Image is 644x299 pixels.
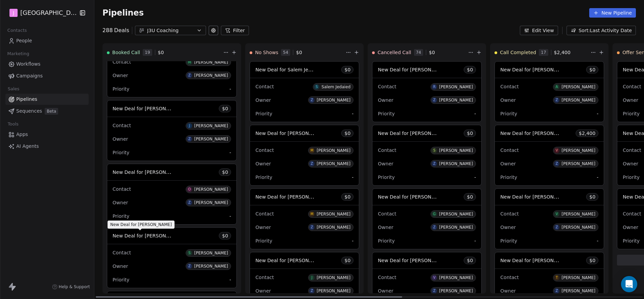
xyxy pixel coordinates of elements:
div: [PERSON_NAME] [439,212,473,216]
div: V [556,148,558,153]
div: Z [433,225,436,230]
button: Filter [221,26,249,35]
span: Contact [113,186,131,192]
span: Owner [500,288,516,294]
div: [PERSON_NAME] [561,85,595,89]
div: [PERSON_NAME] [439,85,473,89]
span: Contact [255,211,274,216]
span: $ 0 [344,257,350,264]
div: New Deal for [PERSON_NAME]$0ContactG[PERSON_NAME]OwnerZ[PERSON_NAME]Priority- [372,188,482,249]
span: $ 0 [589,66,595,73]
span: Owner [113,200,128,205]
div: Z [311,288,313,294]
span: New Deal for [PERSON_NAME] [113,169,184,175]
span: 17 [539,49,548,56]
span: New Deal for [PERSON_NAME] [113,232,184,239]
div: [PERSON_NAME] [194,251,228,255]
span: Sales [5,84,22,94]
span: - [352,174,353,181]
span: Priority [623,111,640,116]
span: Priority [113,86,130,92]
div: Z [188,136,191,142]
span: $ 0 [344,193,350,200]
div: Salem Jedaied [321,85,350,89]
a: Workflows [5,59,89,70]
div: New Deal for [PERSON_NAME]$0ContactJ[PERSON_NAME]OwnerZ[PERSON_NAME]Priority- [107,100,237,161]
div: V [556,211,558,217]
span: Owner [500,161,516,166]
div: Z [556,288,558,294]
span: - [229,276,231,283]
span: New Deal for [PERSON_NAME] [255,130,327,136]
div: [PERSON_NAME] [561,212,595,216]
div: [PERSON_NAME] [561,148,595,153]
div: New Deal for Salem Jedaied$0ContactSSalem JedaiedOwnerZ[PERSON_NAME]Priority- [250,61,359,122]
span: - [352,110,353,117]
div: A [556,84,558,90]
div: Z [188,200,191,205]
div: S [188,250,190,256]
span: Contact [500,275,519,280]
span: - [229,213,231,220]
span: New Deal for [PERSON_NAME] [378,193,449,200]
div: No Shows54$0 [250,44,344,61]
div: [PERSON_NAME] [194,73,228,78]
span: Contact [623,211,641,216]
span: $ 2,400 [554,49,571,56]
div: Z [556,97,558,103]
div: Z [433,288,436,294]
span: Priority [500,175,517,180]
div: ContactM[PERSON_NAME]OwnerZ[PERSON_NAME]Priority- [107,37,237,97]
div: New Deal for [PERSON_NAME]$0ContactV[PERSON_NAME]OwnerZ[PERSON_NAME]Priority- [495,188,604,249]
a: Campaigns [5,70,89,82]
span: Owner [113,136,128,142]
div: Z [188,73,191,78]
div: [PERSON_NAME] [439,98,473,102]
button: Sort: Last Activity Date [567,26,636,35]
span: Priority [500,111,517,116]
span: Contact [113,59,131,65]
div: [PERSON_NAME] [194,123,228,128]
span: Owner [255,161,271,166]
span: New Deal for [PERSON_NAME] [113,105,184,112]
span: - [229,86,231,92]
div: Z [433,97,436,103]
span: Owner [378,161,393,166]
span: Contact [623,84,641,89]
span: Contact [378,147,396,153]
span: 54 [281,49,290,56]
span: $ 2,400 [579,130,595,137]
span: Booked Call [112,49,140,56]
span: $ 0 [467,257,473,264]
div: Z [311,225,313,230]
span: AI Agents [16,143,39,150]
span: Priority [378,238,395,244]
a: Pipelines [5,94,89,105]
div: [PERSON_NAME] [194,200,228,205]
span: Pipelines [16,96,37,103]
div: New Deal for [PERSON_NAME]$0ContactO[PERSON_NAME]OwnerZ[PERSON_NAME]Priority- [107,164,237,225]
span: - [474,174,476,181]
span: Priority [378,175,395,180]
span: - [474,110,476,117]
span: Workflows [16,61,41,68]
span: Tools [5,119,21,129]
span: New Deal for [PERSON_NAME] [500,193,572,200]
span: Priority [113,277,130,282]
div: New Deal for [PERSON_NAME]$2,400ContactV[PERSON_NAME]OwnerZ[PERSON_NAME]Priority- [495,125,604,186]
div: New Deal for [PERSON_NAME]$0ContactS[PERSON_NAME]OwnerZ[PERSON_NAME]Priority- [372,125,482,186]
div: [PERSON_NAME] [561,289,595,293]
span: New Deal for [PERSON_NAME] [500,130,572,136]
span: $ 0 [589,257,595,264]
span: Cancelled Call [377,49,411,56]
div: S [433,148,435,153]
span: Owner [255,288,271,294]
span: Owner [113,263,128,269]
a: AI Agents [5,141,89,152]
span: $ 0 [222,105,228,112]
span: New Deal for [PERSON_NAME] [378,130,449,136]
span: Owner [623,97,638,103]
div: [PERSON_NAME] [317,98,350,102]
span: Contact [378,211,396,216]
a: People [5,35,89,46]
